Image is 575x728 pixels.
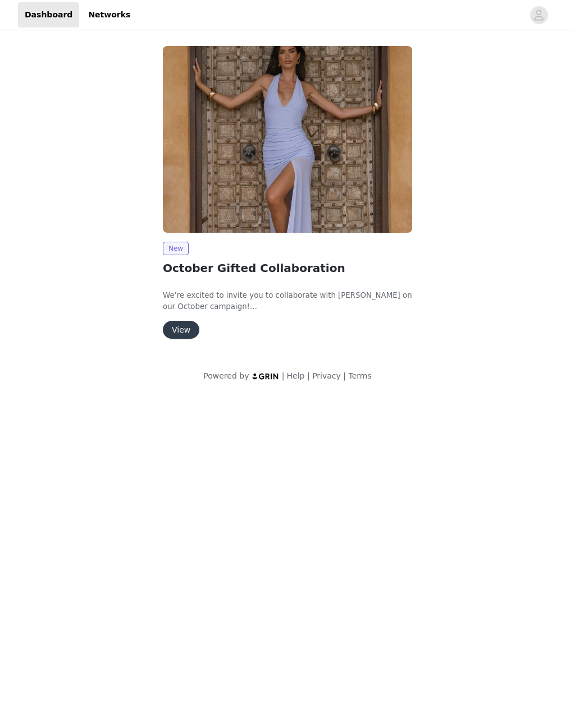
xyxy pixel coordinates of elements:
a: Dashboard [18,2,79,27]
a: Help [287,371,305,380]
span: | [282,371,285,380]
span: New [163,242,189,255]
a: Terms [348,371,371,380]
img: Peppermayo EU [163,46,412,233]
span: We’re excited to invite you to collaborate with [PERSON_NAME] on our October campaign! [163,291,412,311]
a: View [163,326,199,334]
a: Privacy [312,371,341,380]
img: logo [252,372,280,380]
span: | [343,371,346,380]
h2: October Gifted Collaboration [163,260,412,277]
button: View [163,321,199,339]
div: avatar [533,6,544,24]
a: Networks [81,2,137,27]
span: Powered by [203,371,249,380]
span: | [307,371,310,380]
